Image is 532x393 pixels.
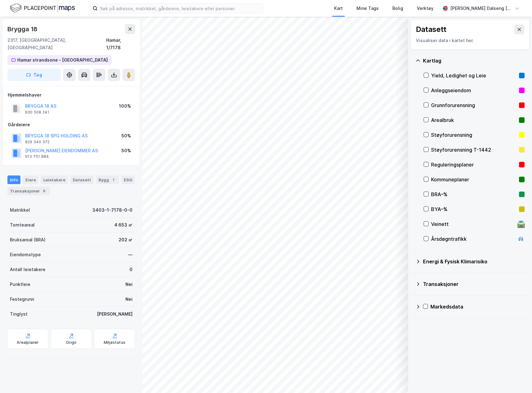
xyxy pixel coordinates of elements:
[7,187,50,195] div: Transaksjoner
[431,116,517,124] div: Arealbruk
[23,175,38,184] div: Eiere
[431,176,517,183] div: Kommuneplaner
[25,110,49,115] div: 930 508 241
[70,175,94,184] div: Datasett
[416,24,447,34] div: Datasett
[10,266,46,273] div: Antall leietakere
[121,175,135,184] div: ESG
[110,177,116,183] div: 1
[10,206,30,214] div: Matrikkel
[119,102,131,110] div: 100%
[431,146,517,153] div: Støyforurensning T-1442
[431,205,517,213] div: BYA–%
[129,266,133,273] div: 0
[416,37,524,44] div: Visualiser data i kartet her.
[501,363,532,393] div: Kontrollprogram for chat
[114,221,133,229] div: 4 653 ㎡
[8,121,135,128] div: Gårdeiere
[431,101,517,109] div: Grunnforurensning
[119,236,133,244] div: 202 ㎡
[98,4,263,13] input: Søk på adresse, matrikkel, gårdeiere, leietakere eller personer
[97,310,133,318] div: [PERSON_NAME]
[7,24,39,34] div: Brygga 18
[423,258,525,265] div: Energi & Fysisk Klimarisiko
[450,5,512,12] div: [PERSON_NAME] Dalseng [PERSON_NAME]
[430,303,525,310] div: Markedsdata
[431,131,517,139] div: Støyforurensning
[431,87,517,94] div: Anleggseiendom
[17,56,108,64] div: Hamar strandsone - [GEOGRAPHIC_DATA]
[121,132,131,140] div: 50%
[10,221,35,229] div: Tomteareal
[423,280,525,288] div: Transaksjoner
[106,37,135,51] div: Hamar, 1/7178
[431,72,517,79] div: Yield, Ledighet og Leie
[25,154,49,159] div: 913 751 884
[17,340,39,345] div: Arealplaner
[10,236,46,244] div: Bruksareal (BRA)
[392,5,403,12] div: Bolig
[128,251,133,258] div: —
[10,3,75,14] img: logo.f888ab2527a4732fd821a326f86c7f29.svg
[517,220,525,228] div: 🛣️
[10,251,41,258] div: Eiendomstype
[41,188,47,194] div: 6
[356,5,379,12] div: Mine Tags
[501,363,532,393] iframe: Chat Widget
[7,175,20,184] div: Info
[431,220,515,228] div: Veinett
[121,147,131,154] div: 50%
[417,5,434,12] div: Verktøy
[125,296,133,303] div: Nei
[25,140,50,145] div: 829 340 372
[431,191,517,198] div: BRA–%
[104,340,125,345] div: Miljøstatus
[334,5,343,12] div: Kart
[41,175,68,184] div: Leietakere
[431,161,517,168] div: Reguleringsplaner
[125,281,133,288] div: Nei
[7,69,61,81] button: Tag
[8,91,135,99] div: Hjemmelshaver
[96,175,119,184] div: Bygg
[66,340,77,345] div: Origo
[7,37,106,51] div: 2317, [GEOGRAPHIC_DATA], [GEOGRAPHIC_DATA]
[431,235,515,243] div: Årsdøgntrafikk
[10,296,34,303] div: Festegrunn
[423,57,525,64] div: Kartlag
[10,310,28,318] div: Tinglyst
[10,281,30,288] div: Punktleie
[92,206,133,214] div: 3403-1-7178-0-0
